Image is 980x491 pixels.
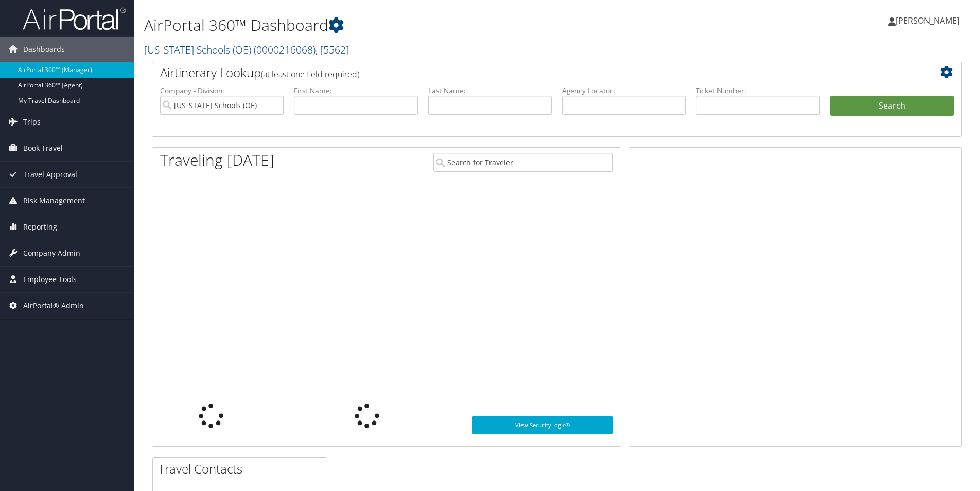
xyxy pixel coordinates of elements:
[144,43,349,57] a: [US_STATE] Schools (OE)
[888,5,970,36] a: [PERSON_NAME]
[316,43,349,57] span: , [ 5562 ]
[160,149,274,171] h1: Traveling [DATE]
[23,37,65,62] span: Dashboards
[23,188,85,214] span: Risk Management
[160,64,886,81] h2: Airtinerary Lookup
[472,416,613,434] a: View SecurityLogic®
[23,240,80,266] span: Company Admin
[23,214,57,240] span: Reporting
[23,109,41,135] span: Trips
[254,43,316,57] span: ( 0000216068 )
[428,85,552,96] label: Last Name:
[896,15,959,26] span: [PERSON_NAME]
[23,293,84,319] span: AirPortal® Admin
[433,153,613,172] input: Search for Traveler
[23,162,77,187] span: Travel Approval
[696,85,819,96] label: Ticket Number:
[830,96,954,116] button: Search
[144,14,694,36] h1: AirPortal 360™ Dashboard
[261,68,359,80] span: (at least one field required)
[158,460,327,478] h2: Travel Contacts
[160,85,284,96] label: Company - Division:
[23,135,63,161] span: Book Travel
[294,85,417,96] label: First Name:
[23,7,126,31] img: airportal-logo.png
[23,267,77,292] span: Employee Tools
[562,85,686,96] label: Agency Locator:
